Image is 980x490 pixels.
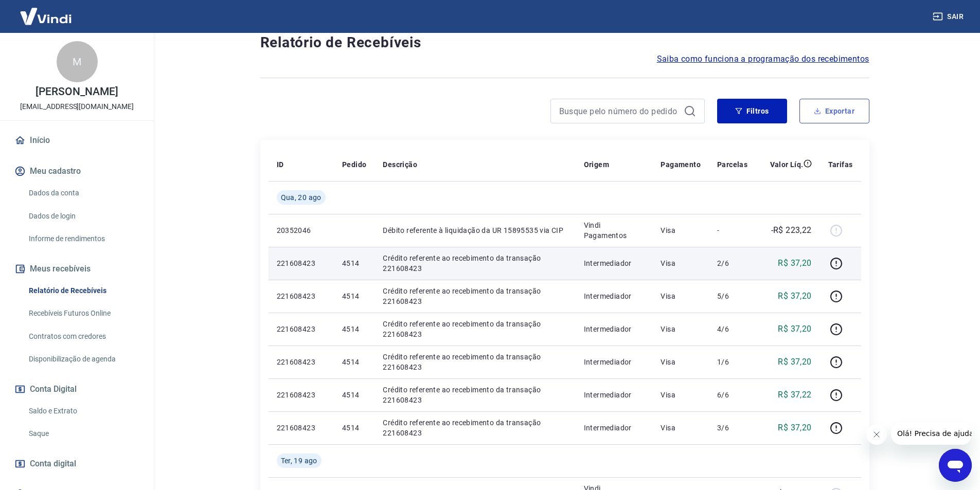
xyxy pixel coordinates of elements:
p: ID [277,159,284,170]
p: 4514 [342,423,366,433]
iframe: Fechar mensagem [866,424,887,445]
p: Visa [661,357,701,367]
p: 221608423 [277,291,326,301]
button: Meu cadastro [12,160,141,183]
p: 4514 [342,390,366,400]
p: 4514 [342,291,366,301]
a: Relatório de Recebíveis [25,280,141,301]
p: Tarifas [828,159,853,170]
iframe: Botão para abrir a janela de mensagens [939,449,972,482]
p: 2/6 [717,258,747,268]
p: Pagamento [661,159,701,170]
p: Débito referente à liquidação da UR 15895535 via CIP [383,225,567,235]
p: Pedido [342,159,366,170]
button: Sair [931,7,968,26]
span: Olá! Precisa de ajuda? [6,7,86,15]
p: Visa [661,324,701,334]
p: 221608423 [277,324,326,334]
p: [PERSON_NAME] [35,86,118,97]
p: Descrição [383,159,417,170]
p: Visa [661,423,701,433]
p: Intermediador [584,423,645,433]
a: Informe de rendimentos [25,228,141,249]
p: Crédito referente ao recebimento da transação 221608423 [383,286,567,306]
p: 4/6 [717,324,747,334]
iframe: Mensagem da empresa [891,422,972,445]
p: Intermediador [584,291,645,301]
a: Saque [25,423,141,444]
p: 4514 [342,258,366,268]
p: Crédito referente ao recebimento da transação 221608423 [383,418,567,438]
p: -R$ 223,22 [771,224,812,237]
p: Intermediador [584,357,645,367]
p: 221608423 [277,423,326,433]
p: - [717,225,747,235]
div: M [57,41,98,82]
p: 221608423 [277,258,326,268]
p: 20352046 [277,225,326,235]
p: 3/6 [717,423,747,433]
p: 221608423 [277,390,326,400]
p: Valor Líq. [770,159,804,170]
a: Recebíveis Futuros Online [25,303,141,324]
p: Intermediador [584,324,645,334]
span: Conta digital [30,457,76,471]
p: 6/6 [717,390,747,400]
p: Visa [661,258,701,268]
span: Ter, 19 ago [281,456,317,466]
p: 1/6 [717,357,747,367]
p: R$ 37,22 [778,389,811,401]
button: Conta Digital [12,378,141,401]
p: Crédito referente ao recebimento da transação 221608423 [383,319,567,339]
p: Intermediador [584,390,645,400]
p: R$ 37,20 [778,356,811,368]
a: Dados de login [25,206,141,227]
p: Intermediador [584,258,645,268]
button: Exportar [799,99,869,123]
a: Saldo e Extrato [25,401,141,422]
p: R$ 37,20 [778,422,811,434]
p: [EMAIL_ADDRESS][DOMAIN_NAME] [20,101,134,112]
a: Contratos com credores [25,326,141,347]
input: Busque pelo número do pedido [559,103,680,119]
span: Qua, 20 ago [281,192,322,203]
a: Saiba como funciona a programação dos recebimentos [657,53,869,65]
p: 221608423 [277,357,326,367]
p: R$ 37,20 [778,323,811,335]
button: Filtros [717,99,787,123]
h4: Relatório de Recebíveis [260,32,869,53]
p: 4514 [342,324,366,334]
a: Dados da conta [25,183,141,204]
p: Visa [661,390,701,400]
button: Meus recebíveis [12,258,141,280]
p: 5/6 [717,291,747,301]
a: Disponibilização de agenda [25,349,141,370]
p: Crédito referente ao recebimento da transação 221608423 [383,253,567,274]
img: Vindi [12,1,79,32]
a: Conta digital [12,452,141,475]
p: Vindi Pagamentos [584,220,645,241]
p: Crédito referente ao recebimento da transação 221608423 [383,385,567,405]
p: R$ 37,20 [778,257,811,269]
a: Início [12,129,141,152]
p: Visa [661,225,701,235]
p: Parcelas [717,159,747,170]
p: 4514 [342,357,366,367]
p: Visa [661,291,701,301]
p: Origem [584,159,609,170]
p: R$ 37,20 [778,290,811,302]
p: Crédito referente ao recebimento da transação 221608423 [383,352,567,372]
